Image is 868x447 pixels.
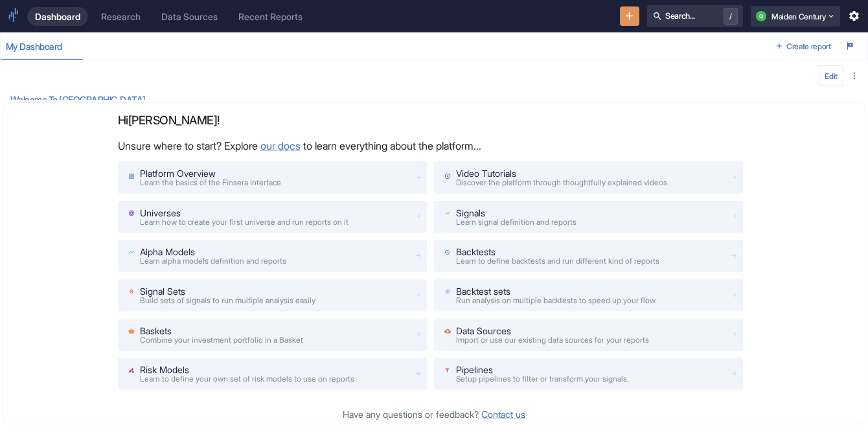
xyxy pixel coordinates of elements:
button: New Resource [620,6,640,27]
p: Backtest sets [456,284,656,298]
span: Discover the platform through thoughtfully explained videos [456,178,667,187]
a: UniversesLearn how to create your first universe and run reports on it [118,201,427,233]
p: Video Tutorials [456,166,667,180]
div: Research [101,11,141,22]
p: Data Sources [456,324,649,338]
span: Learn how to create your first universe and run reports on it [140,217,348,227]
p: Platform Overview [140,166,281,180]
span: Run analysis on multiple backtests to speed up your flow [456,295,656,305]
span: Learn to define backtests and run different kind of reports [456,256,659,266]
div: My Dashboard [6,41,74,52]
p: Unsure where to start? Explore to learn everything about the platform... [118,138,750,154]
a: Backtest setsRun analysis on multiple backtests to speed up your flow [434,279,743,312]
p: Universes [140,206,348,220]
a: Data Sources [154,7,225,26]
button: Search.../ [647,5,743,27]
a: Data SourcesImport or use our existing data sources for your reports [434,319,743,351]
a: Signal SetsBuild sets of signals to run multiple analysis easily [118,279,427,312]
p: Backtests [456,245,659,258]
p: Risk Models [140,363,354,376]
a: PipelinesSetup pipelines to filter or transform your signals. [434,358,743,390]
span: Learn alpha models definition and reports [140,256,286,266]
a: Video TutorialsDiscover the platform through thoughtfully explained videos [434,161,743,194]
span: Setup pipelines to filter or transform your signals. [456,374,629,384]
a: BasketsCombine your investment portfolio in a Basket [118,319,427,351]
button: QMaiden Century [751,6,840,27]
p: Signal Sets [140,284,315,298]
span: Learn to define your own set of risk models to use on reports [140,374,354,384]
p: Hi [PERSON_NAME] ! [118,113,750,128]
p: Pipelines [456,363,629,376]
p: Have any questions or feedback? [118,407,750,421]
a: Contact us [481,409,525,420]
button: Launch Tour [841,36,860,57]
span: Combine your investment portfolio in a Basket [140,335,303,345]
a: Recent Reports [231,7,310,26]
p: Signals [456,206,577,220]
p: Baskets [140,324,303,338]
a: Platform OverviewLearn the basics of the Finsera Interface [118,161,427,194]
button: Create report [771,36,836,57]
div: Welcome to [GEOGRAPHIC_DATA] [10,94,146,106]
div: Q [756,11,766,21]
a: BacktestsLearn to define backtests and run different kind of reports [434,240,743,272]
span: Import or use our existing data sources for your reports [456,335,649,345]
div: Dashboard [35,11,80,22]
a: Alpha ModelsLearn alpha models definition and reports [118,240,427,272]
a: Research [93,7,148,26]
p: Alpha Models [140,245,286,258]
div: Data Sources [161,11,218,22]
a: Dashboard [27,7,88,26]
button: config [819,65,843,86]
a: Risk ModelsLearn to define your own set of risk models to use on reports [118,358,427,390]
a: our docs [260,139,301,152]
span: Build sets of signals to run multiple analysis easily [140,295,315,305]
div: Recent Reports [238,11,303,22]
span: Learn signal definition and reports [456,217,577,227]
div: dashboard tabs [1,33,771,60]
span: Learn the basics of the Finsera Interface [140,178,281,187]
a: SignalsLearn signal definition and reports [434,201,743,233]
